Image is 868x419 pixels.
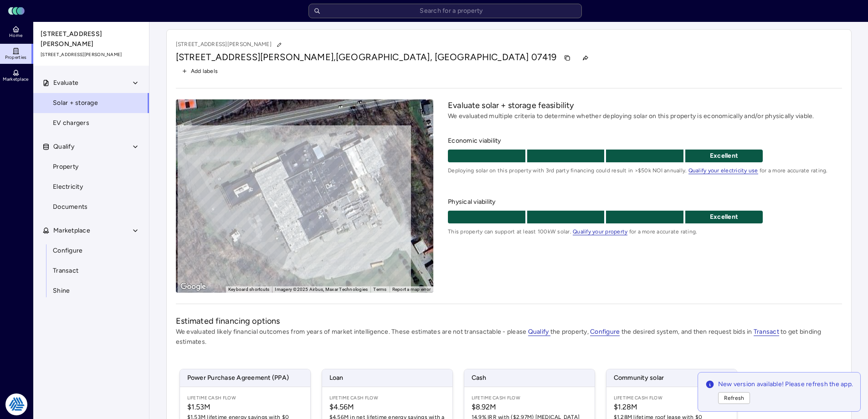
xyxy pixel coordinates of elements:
[754,328,779,336] a: Transact
[178,281,208,293] img: Google
[33,197,149,217] a: Documents
[53,246,82,256] span: Configure
[688,167,758,174] a: Qualify your electricity use
[53,202,87,212] span: Documents
[685,151,763,161] p: Excellent
[41,29,143,49] span: [STREET_ADDRESS][PERSON_NAME]
[180,369,310,387] span: Power Purchase Agreement (PPA)
[33,261,149,281] a: Transact
[448,111,842,121] p: We evaluated multiple criteria to determine whether deploying solar on this property is economica...
[472,394,587,402] span: Lifetime Cash Flow
[373,287,386,292] a: Terms (opens in new tab)
[33,157,149,177] a: Property
[33,113,149,133] a: EV chargers
[5,55,27,60] span: Properties
[308,4,582,18] input: Search for a property
[33,177,149,197] a: Electricity
[528,328,550,336] span: Qualify
[724,393,745,403] span: Refresh
[53,266,78,276] span: Transact
[53,78,78,88] span: Evaluate
[614,402,729,413] span: $1.28M
[33,93,149,113] a: Solar + storage
[464,369,595,387] span: Cash
[53,182,83,192] span: Electricity
[9,33,22,38] span: Home
[228,286,270,293] button: Keyboard shortcuts
[472,402,587,413] span: $8.92M
[685,212,763,222] p: Excellent
[53,286,70,296] span: Shine
[176,327,842,347] p: We evaluated likely financial outcomes from years of market intelligence. These estimates are not...
[53,118,89,128] span: EV chargers
[322,369,452,387] span: Loan
[176,65,224,77] button: Add labels
[33,73,150,93] button: Evaluate
[41,51,143,58] span: [STREET_ADDRESS][PERSON_NAME]
[3,77,28,82] span: Marketplace
[53,142,74,152] span: Qualify
[329,394,445,402] span: Lifetime Cash Flow
[178,281,208,293] a: Open this area in Google Maps (opens a new window)
[275,287,368,292] span: Imagery ©2025 Airbus, Maxar Technologies
[718,380,853,404] span: New version available! Please refresh the app.
[392,287,431,292] a: Report a map error
[187,394,303,402] span: Lifetime Cash Flow
[448,166,842,175] span: Deploying solar on this property with 3rd party financing could result in >$50k NOI annually. for...
[448,136,842,146] span: Economic viability
[718,392,750,404] button: Refresh
[590,328,620,336] a: Configure
[176,39,285,51] p: [STREET_ADDRESS][PERSON_NAME]
[614,394,729,402] span: Lifetime Cash Flow
[5,393,27,415] img: Tradition Energy
[53,226,90,236] span: Marketplace
[33,241,149,261] a: Configure
[187,402,303,413] span: $1.53M
[754,328,779,336] span: Transact
[33,137,150,157] button: Qualify
[448,227,842,236] span: This property can support at least 100kW solar. for a more accurate rating.
[176,315,842,327] h2: Estimated financing options
[606,369,737,387] span: Community solar
[33,221,150,241] button: Marketplace
[53,98,98,108] span: Solar + storage
[688,167,758,174] span: Qualify your electricity use
[528,328,550,336] a: Qualify
[573,228,627,235] a: Qualify your property
[336,52,556,62] span: [GEOGRAPHIC_DATA], [GEOGRAPHIC_DATA] 07419
[590,328,620,336] span: Configure
[329,402,445,413] span: $4.56M
[33,281,149,301] a: Shine
[448,197,842,207] span: Physical viability
[191,67,218,76] span: Add labels
[176,52,336,62] span: [STREET_ADDRESS][PERSON_NAME],
[53,162,78,172] span: Property
[448,99,842,111] h2: Evaluate solar + storage feasibility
